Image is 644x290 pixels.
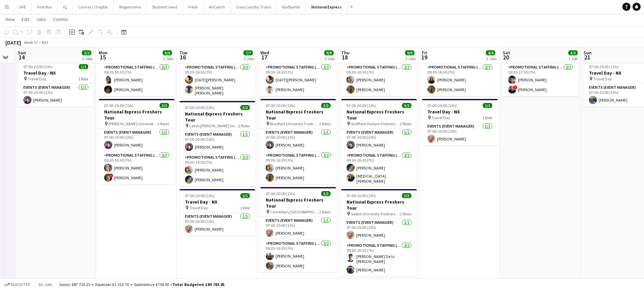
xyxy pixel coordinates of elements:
button: First Bus [32,0,57,14]
button: Cross Country Trains [231,0,277,14]
button: Budgeted [3,281,31,288]
a: Comms [50,15,71,24]
a: Edit [19,15,32,24]
button: DFE [14,0,32,14]
span: View [5,16,15,22]
div: Salary £87 720.25 + Expenses £1 313.70 + Subsistence £750.00 = [59,282,224,287]
a: View [3,15,18,24]
span: Week 37 [22,40,39,45]
button: IQ [57,0,73,14]
span: Jobs [36,16,46,22]
span: Comms [53,16,68,22]
span: Total Budgeted £89 783.95 [172,282,224,287]
button: AirCoach [204,0,231,14]
div: [DATE] [5,39,21,46]
button: Fresh [183,0,204,14]
button: Wagamama [114,0,147,14]
span: Budgeted [11,282,30,287]
div: BST [42,40,49,45]
button: StudentCrowd [147,0,183,14]
span: All jobs [37,282,53,287]
button: National Express [306,0,348,14]
a: Jobs [33,15,49,24]
button: BarBurrito [277,0,306,14]
span: Edit [22,16,29,22]
button: Canvas / Chapter [73,0,114,14]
